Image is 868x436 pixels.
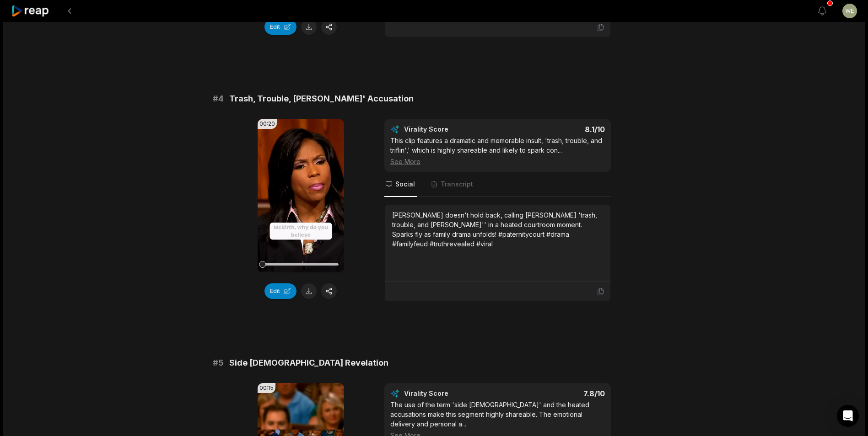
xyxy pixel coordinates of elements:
video: Your browser does not support mp4 format. [258,119,344,272]
span: Trash, Trouble, [PERSON_NAME]' Accusation [229,92,414,105]
button: Edit [264,19,297,35]
span: # 5 [213,356,224,369]
div: [PERSON_NAME] doesn't hold back, calling [PERSON_NAME] 'trash, trouble, and [PERSON_NAME]'' in a ... [392,210,603,249]
div: This clip features a dramatic and memorable insult, 'trash, trouble, and triflin',' which is high... [390,136,605,166]
div: 8.1 /10 [507,125,605,134]
div: See More [390,157,605,166]
span: # 4 [213,92,224,105]
span: Transcript [441,180,473,189]
div: Virality Score [404,389,502,398]
span: Side [DEMOGRAPHIC_DATA] Revelation [229,356,388,369]
div: 7.8 /10 [507,389,605,398]
nav: Tabs [384,172,611,197]
div: Open Intercom Messenger [837,405,859,427]
div: Virality Score [404,125,502,134]
span: Social [395,180,415,189]
button: Edit [264,283,297,299]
